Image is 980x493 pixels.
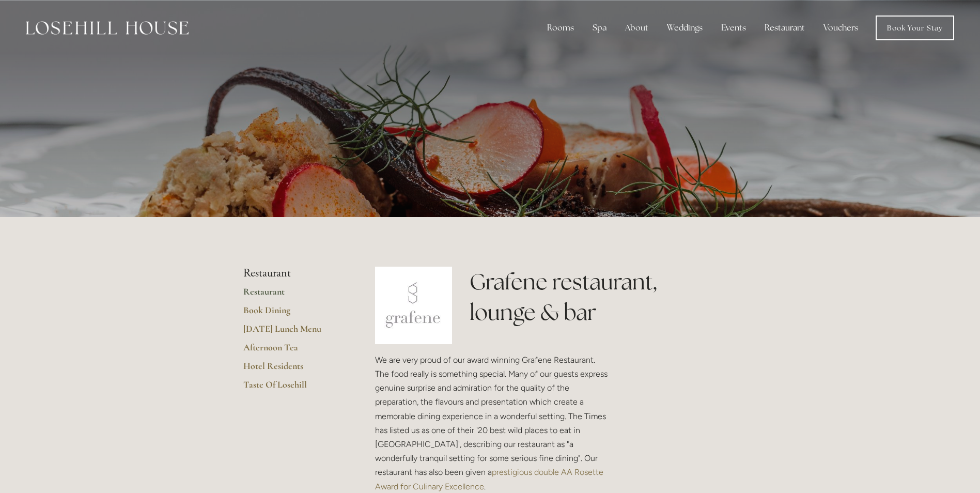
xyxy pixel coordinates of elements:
[243,267,342,280] li: Restaurant
[659,18,711,38] div: Weddings
[243,323,342,342] a: [DATE] Lunch Menu
[243,360,342,379] a: Hotel Residents
[470,267,737,328] h1: Grafene restaurant, lounge & bar
[617,18,657,38] div: About
[26,21,189,35] img: Losehill House
[375,467,605,491] a: prestigious double AA Rosette Award for Culinary Excellence
[815,18,866,38] a: Vouchers
[243,342,342,360] a: Afternoon Tea
[713,18,754,38] div: Events
[539,18,582,38] div: Rooms
[375,267,453,344] img: grafene.jpg
[876,16,954,40] a: Book Your Stay
[584,18,615,38] div: Spa
[756,18,813,38] div: Restaurant
[243,304,342,323] a: Book Dining
[243,286,342,304] a: Restaurant
[243,379,342,397] a: Taste Of Losehill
